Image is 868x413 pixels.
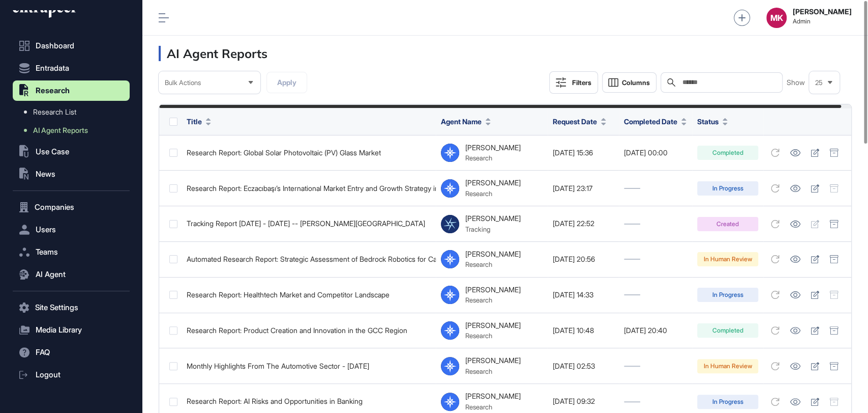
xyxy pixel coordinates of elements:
[697,181,758,196] div: In Progress
[187,362,431,370] div: Monthly Highlights From The Automotive Sector - [DATE]
[465,260,521,268] div: Research
[553,219,614,228] div: [DATE] 22:52
[13,320,130,340] button: Media Library
[465,189,521,198] div: Research
[36,87,70,95] span: Research
[465,144,521,152] div: [PERSON_NAME]
[553,149,614,157] div: [DATE] 15:36
[465,403,521,411] div: Research
[36,371,61,379] span: Logout
[187,291,431,299] div: Research Report: Healthtech Market and Competitor Landscape
[697,359,758,373] div: In Human Review
[13,297,130,318] button: Site Settings
[13,242,130,262] button: Teams
[187,116,202,127] span: Title
[697,217,758,231] div: Created
[33,126,88,134] span: AI Agent Reports
[36,226,56,234] span: Users
[465,367,521,375] div: Research
[465,356,521,365] div: [PERSON_NAME]
[36,148,69,156] span: Use Case
[697,288,758,302] div: In Progress
[13,58,130,78] button: Entradata
[36,326,82,334] span: Media Library
[465,321,521,329] div: [PERSON_NAME]
[553,255,614,263] div: [DATE] 20:56
[33,108,76,116] span: Research List
[697,323,758,338] div: Completed
[624,326,687,335] div: [DATE] 20:40
[187,255,431,263] div: Automated Research Report: Strategic Assessment of Bedrock Robotics for Caterpillar: Technology, ...
[13,142,130,162] button: Use Case
[622,79,650,87] span: Columns
[793,8,852,16] strong: [PERSON_NAME]
[187,326,431,335] div: Research Report: Product Creation and Innovation in the GCC Region
[13,219,130,240] button: Users
[187,184,431,192] div: Research Report: Eczacıbaşı’s International Market Entry and Growth Strategy in [GEOGRAPHIC_DATA]...
[13,342,130,363] button: FAQ
[697,252,758,266] div: In Human Review
[553,397,614,405] div: [DATE] 09:32
[13,264,130,285] button: AI Agent
[18,121,130,140] a: AI Agent Reports
[465,154,521,162] div: Research
[36,64,69,72] span: Entradata
[441,116,491,127] button: Agent Name
[465,225,521,233] div: Tracking
[553,291,614,299] div: [DATE] 14:33
[553,184,614,192] div: [DATE] 23:17
[793,18,852,25] span: Admin
[465,214,521,223] div: [PERSON_NAME]
[553,116,597,127] span: Request Date
[159,46,267,61] h3: AI Agent Reports
[465,250,521,258] div: [PERSON_NAME]
[602,72,656,93] button: Columns
[697,395,758,409] div: In Progress
[441,116,482,127] span: Agent Name
[697,116,719,127] span: Status
[465,392,521,400] div: [PERSON_NAME]
[465,286,521,294] div: [PERSON_NAME]
[35,304,78,312] span: Site Settings
[553,116,606,127] button: Request Date
[465,332,521,340] div: Research
[766,8,787,28] button: MK
[18,103,130,121] a: Research List
[549,71,598,94] button: Filters
[624,116,677,127] span: Completed Date
[187,219,431,228] div: Tracking Report [DATE] - [DATE] -- [PERSON_NAME][GEOGRAPHIC_DATA]
[35,203,74,211] span: Companies
[36,348,50,356] span: FAQ
[36,270,66,279] span: AI Agent
[624,116,686,127] button: Completed Date
[624,149,687,157] div: [DATE] 00:00
[13,365,130,385] a: Logout
[165,79,201,87] span: Bulk Actions
[815,79,823,87] span: 25
[36,42,74,50] span: Dashboard
[13,36,130,56] a: Dashboard
[36,248,58,256] span: Teams
[697,146,758,160] div: Completed
[36,170,55,178] span: News
[465,179,521,187] div: [PERSON_NAME]
[572,78,591,87] div: Filters
[13,164,130,184] button: News
[187,116,211,127] button: Title
[13,80,130,101] button: Research
[13,197,130,217] button: Companies
[787,78,805,87] span: Show
[187,397,431,405] div: Research Report: AI Risks and Opportunities in Banking
[187,149,431,157] div: Research Report: Global Solar Photovoltaic (PV) Glass Market
[465,296,521,304] div: Research
[553,362,614,370] div: [DATE] 02:53
[697,116,728,127] button: Status
[553,326,614,335] div: [DATE] 10:48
